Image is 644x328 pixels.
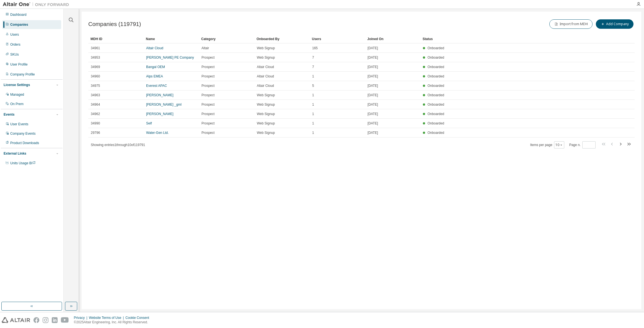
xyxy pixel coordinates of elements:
span: Onboarded [428,46,444,50]
div: Website Terms of Use [89,316,125,320]
span: Onboarded [428,74,444,78]
span: [DATE] [368,55,378,60]
a: Self [146,121,152,125]
span: 165 [312,46,318,50]
a: Alps EMEA [146,74,163,78]
span: [DATE] [368,112,378,116]
button: Add Company [596,19,633,29]
span: [DATE] [368,84,378,88]
div: Onboarded By [257,35,307,43]
span: Altair Cloud [257,65,274,69]
div: Product Downloads [10,141,39,145]
span: Prospect [201,121,214,126]
div: External Links [4,151,26,156]
span: [DATE] [368,93,378,97]
span: 1 [312,102,314,107]
a: [PERSON_NAME] _gml [146,103,182,106]
span: [DATE] [368,131,378,135]
span: Altair Cloud [257,74,274,79]
a: [PERSON_NAME] [146,93,174,97]
img: altair_logo.svg [2,317,30,323]
span: Onboarded [428,131,444,135]
a: Everest APAC [146,84,167,88]
div: Company Profile [10,72,35,77]
span: 5 [312,84,314,88]
span: Onboarded [428,103,444,106]
a: Bangal OEM [146,65,165,69]
span: 34953 [91,55,100,60]
span: Prospect [201,65,214,69]
span: Onboarded [428,56,444,59]
span: 1 [312,121,314,126]
span: Prospect [201,102,214,107]
span: [DATE] [368,102,378,107]
span: Onboarded [428,93,444,97]
span: 34963 [91,93,100,97]
span: 29796 [91,131,100,135]
span: 34962 [91,112,100,116]
button: 10 [555,143,563,147]
div: Name [146,35,197,43]
div: Dashboard [10,12,27,17]
span: [DATE] [368,46,378,50]
div: Managed [10,92,24,97]
span: 34969 [91,65,100,69]
div: MDH ID [90,35,141,43]
img: Altair One [3,2,72,7]
span: 1 [312,74,314,79]
span: Page n. [569,141,596,149]
a: Water-Gen Ltd. [146,131,169,135]
span: Web Signup [257,93,275,97]
span: Prospect [201,84,214,88]
span: Prospect [201,93,214,97]
button: Import from MDH [549,19,593,29]
span: 7 [312,55,314,60]
span: Web Signup [257,112,275,116]
div: Status [423,35,601,43]
img: youtube.svg [61,317,69,323]
span: 1 [312,112,314,116]
span: Altair Cloud [257,84,274,88]
div: SKUs [10,52,19,57]
span: [DATE] [368,65,378,69]
span: Web Signup [257,55,275,60]
a: Altair Cloud [146,46,163,50]
div: Cookie Consent [125,316,152,320]
span: 34964 [91,102,100,107]
span: Showing entries 1 through 10 of 119791 [91,143,145,147]
span: Web Signup [257,121,275,126]
span: Prospect [201,74,214,79]
span: Web Signup [257,46,275,50]
div: Company Events [10,131,35,136]
span: 7 [312,65,314,69]
div: Orders [10,42,20,47]
div: Companies [10,22,28,27]
div: On Prem [10,102,24,106]
div: User Profile [10,62,28,67]
span: Altair [201,46,209,50]
div: License Settings [4,83,30,87]
span: 1 [312,131,314,135]
span: [DATE] [368,74,378,79]
img: linkedin.svg [52,317,58,323]
a: [PERSON_NAME] [146,112,174,116]
span: Prospect [201,131,214,135]
p: © 2025 Altair Engineering, Inc. All Rights Reserved. [74,320,152,325]
span: Companies (119791) [88,21,141,27]
span: 34975 [91,84,100,88]
div: Users [312,35,363,43]
span: Web Signup [257,102,275,107]
span: 34961 [91,46,100,50]
div: Users [10,32,19,37]
div: User Events [10,122,28,126]
img: instagram.svg [43,317,48,323]
span: 34990 [91,121,100,126]
div: Category [201,35,252,43]
div: Privacy [74,316,89,320]
div: Events [4,112,14,117]
span: Onboarded [428,121,444,125]
span: Web Signup [257,131,275,135]
span: Items per page [530,141,564,149]
span: 34960 [91,74,100,79]
span: Prospect [201,55,214,60]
